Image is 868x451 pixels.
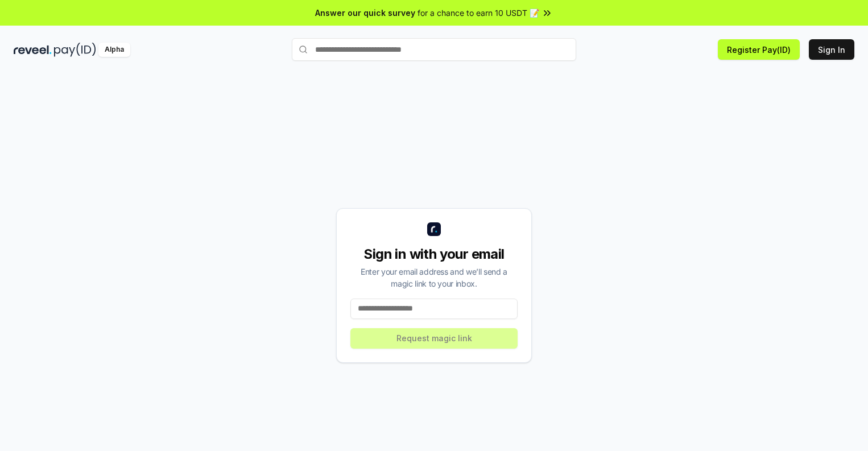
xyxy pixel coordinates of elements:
img: logo_small [427,222,441,236]
button: Register Pay(ID) [718,39,800,60]
div: Alpha [98,43,130,57]
span: for a chance to earn 10 USDT 📝 [418,7,539,19]
button: Sign In [809,39,854,60]
div: Sign in with your email [350,245,518,263]
div: Enter your email address and we’ll send a magic link to your inbox. [350,266,518,289]
img: reveel_dark [14,43,52,57]
span: Answer our quick survey [315,7,415,19]
img: pay_id [54,43,96,57]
